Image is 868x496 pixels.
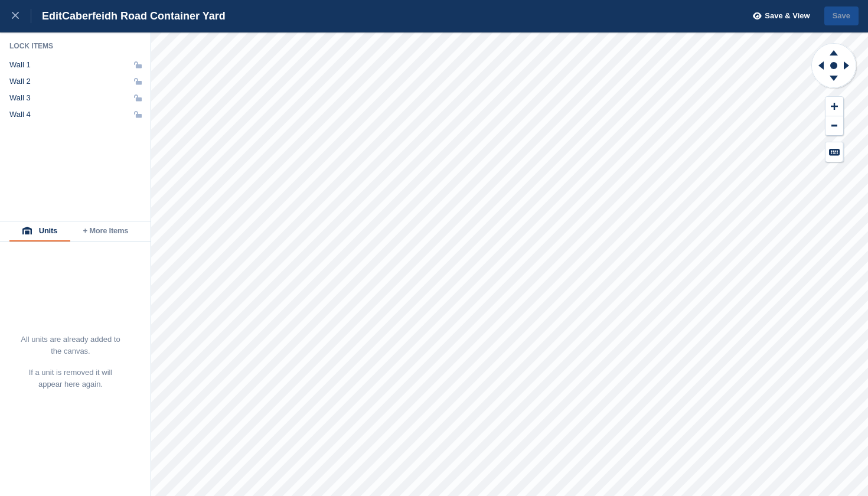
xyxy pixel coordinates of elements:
[824,6,859,26] button: Save
[20,367,121,390] p: If a unit is removed it will appear here again.
[9,221,70,242] button: Units
[20,334,121,357] p: All units are already added to the canvas.
[9,41,142,51] div: Lock Items
[31,9,226,23] div: Edit Caberfeidh Road Container Yard
[825,116,843,136] button: Zoom Out
[825,97,843,116] button: Zoom In
[70,221,141,242] button: + More Items
[765,10,810,22] span: Save & View
[746,6,810,26] button: Save & View
[9,77,31,86] div: Wall 2
[9,60,31,70] div: Wall 1
[9,93,31,103] div: Wall 3
[9,110,31,119] div: Wall 4
[825,142,843,162] button: Keyboard Shortcuts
